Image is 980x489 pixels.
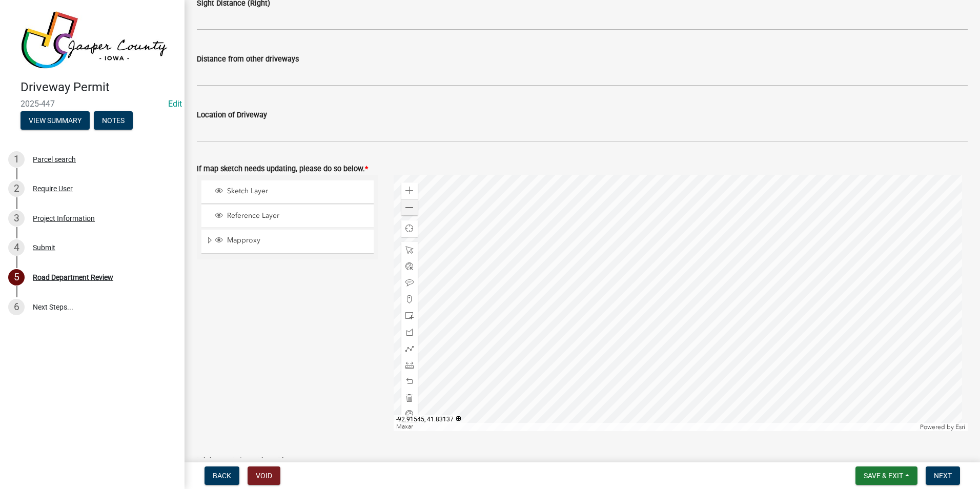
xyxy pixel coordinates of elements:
[206,236,213,247] span: Expand
[8,210,25,227] div: 3
[168,99,182,109] wm-modal-confirm: Edit Application Number
[21,11,168,69] img: Jasper County, Iowa
[21,111,90,130] button: View Summary
[855,466,917,485] button: Save & Exit
[8,239,25,256] div: 4
[8,269,25,286] div: 5
[197,112,267,119] label: Location of Driveway
[394,423,918,431] div: Maxar
[33,185,73,192] div: Require User
[934,472,952,480] span: Next
[33,156,76,163] div: Parcel search
[33,215,95,222] div: Project Information
[94,117,133,125] wm-modal-confirm: Notes
[21,117,90,125] wm-modal-confirm: Summary
[197,458,308,465] label: Minimum Culvert Size - Diameter
[205,466,239,485] button: Back
[33,274,113,281] div: Road Department Review
[401,182,418,199] div: Zoom in
[248,466,280,485] button: Void
[224,211,370,220] span: Reference Layer
[401,220,418,237] div: Find my location
[864,472,903,480] span: Save & Exit
[197,56,299,63] label: Distance from other driveways
[213,472,231,480] span: Back
[201,230,374,253] li: Mapproxy
[213,236,370,246] div: Mapproxy
[8,151,25,168] div: 1
[917,423,968,431] div: Powered by
[200,178,375,256] ul: Layer List
[201,180,374,203] li: Sketch Layer
[21,99,164,109] span: 2025-447
[926,466,960,485] button: Next
[94,111,133,130] button: Notes
[197,166,368,173] label: If map sketch needs updating, please do so below.
[8,180,25,197] div: 2
[401,199,418,215] div: Zoom out
[8,299,25,315] div: 6
[201,205,374,228] li: Reference Layer
[224,236,370,245] span: Mapproxy
[168,99,182,109] a: Edit
[213,187,370,197] div: Sketch Layer
[33,244,55,251] div: Submit
[224,187,370,196] span: Sketch Layer
[21,80,176,95] h4: Driveway Permit
[955,423,965,431] a: Esri
[213,211,370,221] div: Reference Layer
